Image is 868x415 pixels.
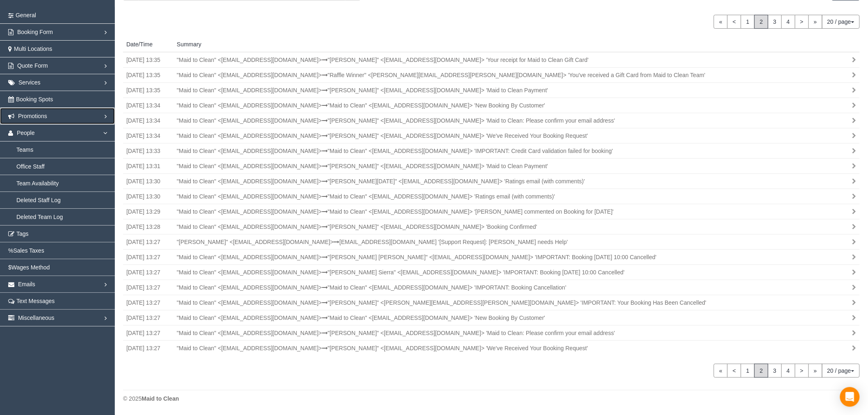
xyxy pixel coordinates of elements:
[171,268,805,276] div: "Maid to Clean" <[EMAIL_ADDRESS][DOMAIN_NAME]> "[PERSON_NAME] Sierra" <[EMAIL_ADDRESS][DOMAIN_NAM...
[142,395,179,402] strong: Maid to Clean
[123,325,174,340] td: Date/Time
[809,15,822,29] a: »
[174,219,860,234] td: Summary
[174,204,860,219] td: Summary
[754,364,768,378] span: 2
[174,295,860,310] td: Summary
[174,173,860,189] td: Summary
[174,113,860,128] td: Summary
[171,132,805,140] div: "Maid to Clean" <[EMAIL_ADDRESS][DOMAIN_NAME]> "[PERSON_NAME]" <[EMAIL_ADDRESS][DOMAIN_NAME]> 'We...
[171,71,805,79] div: "Maid to Clean" <[EMAIL_ADDRESS][DOMAIN_NAME]> "Raffle Winner" <[PERSON_NAME][EMAIL_ADDRESS][PERS...
[171,116,805,125] div: "Maid to Clean" <[EMAIL_ADDRESS][DOMAIN_NAME]> "[PERSON_NAME]" <[EMAIL_ADDRESS][DOMAIN_NAME]> 'Ma...
[174,265,860,280] td: Summary
[14,46,52,52] span: Multi Locations
[171,253,805,261] div: "Maid to Clean" <[EMAIL_ADDRESS][DOMAIN_NAME]> "[PERSON_NAME] [PERSON_NAME]" <[EMAIL_ADDRESS][DOM...
[17,130,35,136] span: People
[174,37,860,52] th: Summary
[768,15,782,29] a: 3
[17,29,53,35] span: Booking Form
[18,281,35,287] span: Emails
[16,12,36,18] span: General
[174,280,860,295] td: Summary
[123,189,174,204] td: Date/Time
[174,82,860,98] td: Summary
[123,340,174,356] td: Date/Time
[171,56,805,64] div: "Maid to Clean" <[EMAIL_ADDRESS][DOMAIN_NAME]> "[PERSON_NAME]" <[EMAIL_ADDRESS][DOMAIN_NAME]> 'Yo...
[13,247,44,254] span: Sales Taxes
[171,101,805,109] div: "Maid to Clean" <[EMAIL_ADDRESS][DOMAIN_NAME]> "Maid to Clean" <[EMAIL_ADDRESS][DOMAIN_NAME]> 'Ne...
[11,264,50,271] span: Wages Method
[795,364,809,378] a: >
[171,238,805,246] div: "[PERSON_NAME]" <[EMAIL_ADDRESS][DOMAIN_NAME]> [EMAIL_ADDRESS][DOMAIN_NAME] '[Support Request]: [...
[174,98,860,113] td: Summary
[174,325,860,340] td: Summary
[714,364,728,378] a: «
[840,387,860,407] div: Open Intercom Messenger
[171,223,805,231] div: "Maid to Clean" <[EMAIL_ADDRESS][DOMAIN_NAME]> "[PERSON_NAME]" <[EMAIL_ADDRESS][DOMAIN_NAME]> 'Bo...
[123,173,174,189] td: Date/Time
[727,364,741,378] a: <
[795,15,809,29] a: >
[727,15,741,29] a: <
[174,158,860,173] td: Summary
[714,364,860,378] nav: Pagination navigation
[123,82,174,98] td: Date/Time
[174,234,860,249] td: Summary
[123,249,174,265] td: Date/Time
[16,96,53,103] span: Booking Spots
[123,310,174,325] td: Date/Time
[171,344,805,352] div: "Maid to Clean" <[EMAIL_ADDRESS][DOMAIN_NAME]> "[PERSON_NAME]" <[EMAIL_ADDRESS][DOMAIN_NAME]> 'We...
[714,15,860,29] nav: Pagination navigation
[18,79,41,86] span: Services
[123,394,860,403] div: © 2025
[174,310,860,325] td: Summary
[174,52,860,68] td: Summary
[781,364,795,378] a: 4
[123,204,174,219] td: Date/Time
[123,128,174,143] td: Date/Time
[171,177,805,185] div: "Maid to Clean" <[EMAIL_ADDRESS][DOMAIN_NAME]> "[PERSON_NAME][DATE]" <[EMAIL_ADDRESS][DOMAIN_NAME...
[18,315,55,321] span: Miscellaneous
[174,143,860,158] td: Summary
[174,340,860,356] td: Summary
[781,15,795,29] a: 4
[123,113,174,128] td: Date/Time
[16,298,55,304] span: Text Messages
[174,189,860,204] td: Summary
[171,283,805,292] div: "Maid to Clean" <[EMAIL_ADDRESS][DOMAIN_NAME]> "Maid to Clean" <[EMAIL_ADDRESS][DOMAIN_NAME]> 'IM...
[768,364,782,378] a: 3
[171,192,805,201] div: "Maid to Clean" <[EMAIL_ADDRESS][DOMAIN_NAME]> "Maid to Clean" <[EMAIL_ADDRESS][DOMAIN_NAME]> 'Ra...
[16,230,29,237] span: Tags
[171,299,805,307] div: "Maid to Clean" <[EMAIL_ADDRESS][DOMAIN_NAME]> "[PERSON_NAME]" <[PERSON_NAME][EMAIL_ADDRESS][PERS...
[822,15,860,29] button: 20 / page
[123,265,174,280] td: Date/Time
[174,67,860,82] td: Summary
[754,15,768,29] span: 2
[123,234,174,249] td: Date/Time
[123,52,174,68] td: Date/Time
[714,15,728,29] a: «
[17,62,48,69] span: Quote Form
[171,147,805,155] div: "Maid to Clean" <[EMAIL_ADDRESS][DOMAIN_NAME]> "Maid to Clean" <[EMAIL_ADDRESS][DOMAIN_NAME]> 'IM...
[171,329,805,337] div: "Maid to Clean" <[EMAIL_ADDRESS][DOMAIN_NAME]> "[PERSON_NAME]" <[EMAIL_ADDRESS][DOMAIN_NAME]> 'Ma...
[123,219,174,234] td: Date/Time
[171,314,805,322] div: "Maid to Clean" <[EMAIL_ADDRESS][DOMAIN_NAME]> "Maid to Clean" <[EMAIL_ADDRESS][DOMAIN_NAME]> 'Ne...
[123,67,174,82] td: Date/Time
[123,143,174,158] td: Date/Time
[123,158,174,173] td: Date/Time
[809,364,822,378] a: »
[741,15,755,29] a: 1
[123,98,174,113] td: Date/Time
[18,113,47,119] span: Promotions
[822,364,860,378] button: 20 / page
[174,128,860,143] td: Summary
[123,295,174,310] td: Date/Time
[171,86,805,94] div: "Maid to Clean" <[EMAIL_ADDRESS][DOMAIN_NAME]> "[PERSON_NAME]" <[EMAIL_ADDRESS][DOMAIN_NAME]> 'Ma...
[123,37,174,52] th: Date/Time
[123,280,174,295] td: Date/Time
[171,207,805,216] div: "Maid to Clean" <[EMAIL_ADDRESS][DOMAIN_NAME]> "Maid to Clean" <[EMAIL_ADDRESS][DOMAIN_NAME]> '[P...
[741,364,755,378] a: 1
[174,249,860,265] td: Summary
[171,162,805,170] div: "Maid to Clean" <[EMAIL_ADDRESS][DOMAIN_NAME]> "[PERSON_NAME]" <[EMAIL_ADDRESS][DOMAIN_NAME]> 'Ma...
